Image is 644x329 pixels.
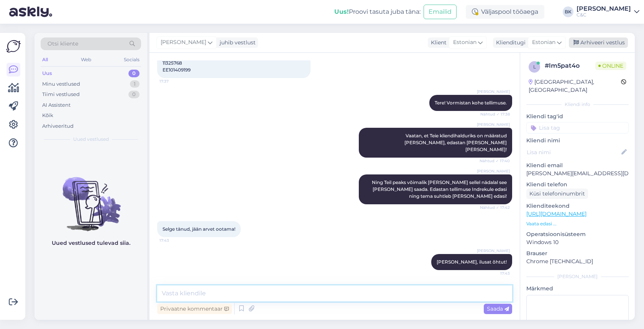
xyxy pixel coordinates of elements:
[526,202,629,210] p: Klienditeekond
[526,249,629,257] p: Brauser
[487,305,509,312] span: Saada
[42,101,71,109] div: AI Assistent
[526,210,586,217] a: [URL][DOMAIN_NAME]
[526,257,629,265] p: Chrome [TECHNICAL_ID]
[466,5,544,19] div: Väljaspool tööaega
[545,61,595,70] div: # lm5pat4o
[493,39,526,47] div: Klienditugi
[595,62,626,70] span: Online
[526,112,629,121] p: Kliendi tag'id
[128,70,140,77] div: 0
[532,38,555,47] span: Estonian
[428,39,447,47] div: Klient
[79,55,93,65] div: Web
[130,80,140,88] div: 1
[477,122,510,127] span: [PERSON_NAME]
[42,112,53,119] div: Kõik
[73,136,109,143] span: Uued vestlused
[217,39,256,47] div: juhib vestlust
[48,40,78,48] span: Otsi kliente
[481,270,510,276] span: 17:43
[477,168,510,174] span: [PERSON_NAME]
[563,7,573,17] div: BK
[477,89,510,94] span: [PERSON_NAME]
[435,100,507,106] span: Tere! Vormistan kohe tellimuse.
[526,220,629,227] p: Vaata edasi ...
[437,259,507,265] span: [PERSON_NAME], ilusat õhtut!
[527,148,620,156] input: Lisa nimi
[569,37,628,48] div: Arhiveeri vestlus
[122,55,141,65] div: Socials
[526,161,629,169] p: Kliendi email
[526,122,629,134] input: Lisa tag
[526,137,629,145] p: Kliendi nimi
[453,38,476,47] span: Estonian
[526,273,629,280] div: [PERSON_NAME]
[526,230,629,238] p: Operatsioonisüsteem
[159,78,188,84] span: 17:37
[372,179,508,199] span: Ning Teil peaks võimalik [PERSON_NAME] sellel nädalal see [PERSON_NAME] saada. Edastan tellimuse ...
[42,122,74,130] div: Arhiveeritud
[577,6,639,18] a: [PERSON_NAME]C&C
[480,158,510,164] span: Nähtud ✓ 17:40
[34,163,147,232] img: No chats
[533,64,536,70] span: l
[577,6,631,12] div: [PERSON_NAME]
[526,285,629,293] p: Märkmed
[526,238,629,246] p: Windows 10
[42,70,52,77] div: Uus
[161,38,206,47] span: [PERSON_NAME]
[128,91,140,98] div: 0
[577,12,631,18] div: C&C
[477,248,510,254] span: [PERSON_NAME]
[41,55,49,65] div: All
[334,7,421,16] div: Proovi tasuta juba täna:
[526,101,629,108] div: Kliendi info
[480,111,510,117] span: Nähtud ✓ 17:38
[157,304,232,314] div: Privaatne kommentaar
[42,80,80,88] div: Minu vestlused
[163,226,235,232] span: Selge tänud, jään arvet ootama!
[42,91,80,98] div: Tiimi vestlused
[526,189,588,199] div: Küsi telefoninumbrit
[424,5,457,19] button: Emailid
[6,39,21,54] img: Askly Logo
[159,238,188,243] span: 17:43
[526,181,629,189] p: Kliendi telefon
[529,78,621,94] div: [GEOGRAPHIC_DATA], [GEOGRAPHIC_DATA]
[334,8,349,15] b: Uus!
[404,133,508,152] span: Vaatan, et Teie kliendihalduriks on määratud [PERSON_NAME], edastan [PERSON_NAME] [PERSON_NAME]!
[480,205,510,210] span: Nähtud ✓ 17:42
[526,169,629,178] p: [PERSON_NAME][EMAIL_ADDRESS][DOMAIN_NAME]
[52,239,130,247] p: Uued vestlused tulevad siia.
